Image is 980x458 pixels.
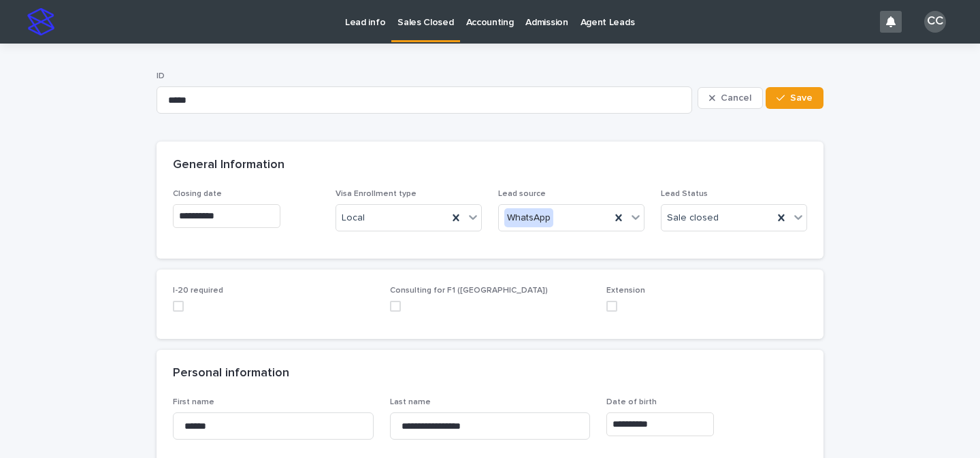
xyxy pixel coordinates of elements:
span: Cancel [721,93,751,103]
span: I-20 required [173,287,223,295]
span: First name [173,398,214,406]
span: Save [790,93,813,103]
h2: Personal information [173,366,289,381]
h2: General Information [173,158,284,173]
img: stacker-logo-s-only.png [27,8,54,35]
button: Cancel [698,87,763,109]
span: ID [157,72,165,80]
span: Sale closed [667,211,719,225]
span: Visa Enrollment type [336,190,416,198]
span: Local [342,211,365,225]
span: Closing date [173,190,222,198]
div: CC [924,11,946,33]
span: Lead Status [661,190,708,198]
button: Save [766,87,823,109]
span: Extension [606,287,645,295]
span: Date of birth [606,398,657,406]
span: Consulting for F1 ([GEOGRAPHIC_DATA]) [390,287,548,295]
span: Lead source [498,190,546,198]
span: Last name [390,398,431,406]
div: WhatsApp [504,208,553,228]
